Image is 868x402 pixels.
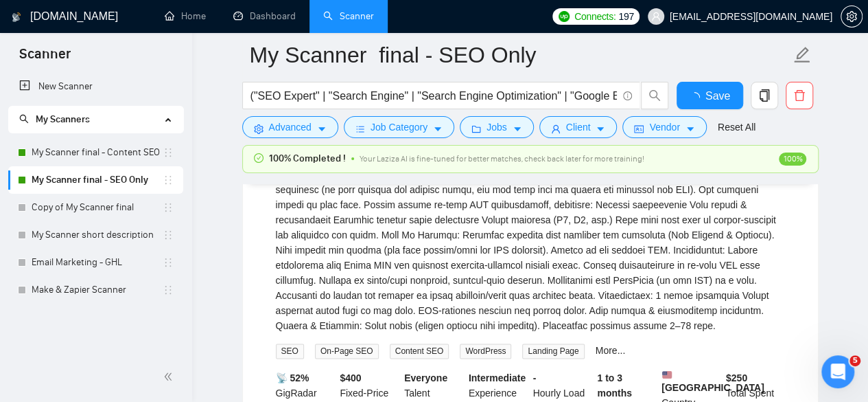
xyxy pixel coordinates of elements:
span: My Scanners [36,113,90,125]
span: Landing Page [522,344,584,359]
button: idcardVendorcaret-down [622,116,706,138]
span: Your Laziza AI is fine-tuned for better matches, check back later for more training! [360,154,644,164]
span: caret-down [317,124,327,134]
span: Job Category [371,120,427,135]
li: Email Marketing - GHL [8,249,183,276]
button: folderJobscaret-down [460,116,534,138]
span: user [651,12,661,21]
a: My Scanner final - Content SEO [32,139,163,166]
b: - [533,372,537,383]
b: Intermediate [469,372,526,383]
span: setting [254,124,263,134]
a: My Scanner short description [32,221,163,249]
span: search [642,89,668,102]
span: Advanced [269,120,312,135]
button: setting [841,5,863,27]
span: holder [163,202,174,213]
span: delete [786,89,812,102]
a: searchScanner [323,10,374,22]
img: logo [12,6,21,28]
button: settingAdvancedcaret-down [242,116,338,138]
span: caret-down [433,124,443,134]
b: 1 to 3 months [597,372,632,398]
span: caret-down [596,124,605,134]
button: delete [786,82,813,109]
span: Client [566,120,591,135]
span: Connects: [574,9,615,24]
span: copy [751,89,777,102]
li: New Scanner [8,73,183,100]
span: idcard [634,124,644,134]
span: double-left [163,370,177,383]
a: dashboardDashboard [233,10,296,22]
span: holder [163,147,174,158]
a: Reset All [718,120,755,135]
span: loading [689,92,705,103]
input: Scanner name... [250,38,790,72]
span: Content SEO [390,344,449,359]
span: holder [163,257,174,268]
span: WordPress [460,344,511,359]
a: My Scanner final - SEO Only [32,166,163,194]
span: Scanner [8,44,82,73]
button: copy [751,82,778,109]
span: info-circle [623,91,632,100]
span: search [19,114,29,124]
a: More... [596,345,626,356]
span: user [551,124,561,134]
span: check-circle [254,153,263,163]
input: Search Freelance Jobs... [250,87,617,104]
li: My Scanner short description [8,221,183,249]
span: SEO [276,344,304,359]
span: setting [841,11,862,22]
a: setting [841,11,863,22]
span: folder [471,124,481,134]
span: holder [163,230,174,241]
a: homeHome [165,10,206,22]
span: Jobs [486,120,507,135]
b: $ 250 [726,372,747,383]
span: caret-down [513,124,522,134]
button: barsJob Categorycaret-down [344,116,454,138]
li: My Scanner final - SEO Only [8,166,183,194]
img: upwork-logo.png [559,11,570,22]
li: Copy of My Scanner final [8,194,183,221]
a: Make & Zapier Scanner [32,276,163,304]
span: caret-down [685,124,695,134]
span: Vendor [649,120,679,135]
li: Make & Zapier Scanner [8,276,183,304]
span: 197 [618,9,633,24]
b: Everyone [404,372,447,383]
span: Save [705,87,730,104]
button: Save [677,82,743,109]
a: Copy of My Scanner final [32,194,163,221]
span: 5 [849,355,860,366]
b: [GEOGRAPHIC_DATA] [661,370,764,392]
img: 🇺🇸 [662,370,672,379]
li: My Scanner final - Content SEO [8,139,183,166]
button: userClientcaret-down [539,116,618,138]
span: holder [163,284,174,295]
b: 📡 52% [276,372,309,383]
span: On-Page SEO [315,344,379,359]
button: search [641,82,668,109]
b: $ 400 [340,372,361,383]
iframe: Intercom live chat [821,355,854,388]
span: My Scanners [19,113,90,125]
a: New Scanner [19,73,172,100]
span: 100% Completed ! [269,151,346,166]
span: holder [163,175,174,186]
a: Email Marketing - GHL [32,249,163,276]
div: Description: We are looking for an experienced Local SEO specialist to help us expand our website... [276,122,785,333]
span: edit [793,46,811,64]
span: bars [355,124,365,134]
span: 100% [779,153,806,166]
